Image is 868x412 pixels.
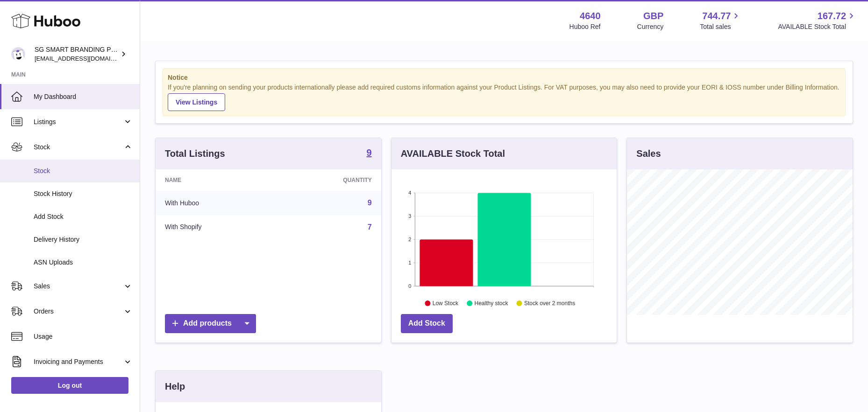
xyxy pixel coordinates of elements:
span: Stock [34,143,123,152]
strong: 9 [367,148,372,157]
a: 167.72 AVAILABLE Stock Total [778,10,857,31]
h3: AVAILABLE Stock Total [401,147,505,160]
div: Huboo Ref [569,22,601,31]
span: Sales [34,282,123,291]
span: Delivery History [34,235,133,244]
text: 1 [408,260,411,265]
text: Low Stock [433,300,459,307]
a: 744.77 Total sales [700,10,741,31]
span: ASN Uploads [34,258,133,267]
h3: Help [165,380,185,393]
a: Add Stock [401,314,453,333]
a: View Listings [168,93,225,111]
h3: Sales [636,147,661,160]
span: 167.72 [818,10,846,22]
h3: Total Listings [165,147,225,160]
span: My Dashboard [34,92,133,101]
a: Log out [11,377,128,394]
a: 9 [367,148,372,159]
span: Stock [34,167,133,175]
span: Total sales [700,22,741,31]
td: With Shopify [156,215,277,239]
span: AVAILABLE Stock Total [778,22,857,31]
text: 4 [408,190,411,196]
td: With Huboo [156,191,277,215]
a: Add products [165,314,256,333]
span: Stock History [34,189,133,198]
div: Currency [637,22,664,31]
div: SG SMART BRANDING PTE. LTD. [35,45,119,63]
span: Add Stock [34,212,133,221]
th: Quantity [277,169,381,191]
span: [EMAIL_ADDRESS][DOMAIN_NAME] [35,55,137,62]
strong: 4640 [580,10,601,22]
text: Healthy stock [474,300,508,307]
text: 3 [408,213,411,219]
img: uktopsmileshipping@gmail.com [11,47,25,61]
span: Usage [34,332,133,341]
a: 7 [368,223,372,231]
text: 0 [408,283,411,289]
span: Listings [34,118,123,126]
span: Orders [34,307,123,316]
text: 2 [408,237,411,242]
text: Stock over 2 months [524,300,575,307]
th: Name [156,169,277,191]
span: 744.77 [702,10,731,22]
span: Invoicing and Payments [34,357,123,366]
div: If you're planning on sending your products internationally please add required customs informati... [168,83,840,111]
strong: GBP [643,10,663,22]
a: 9 [368,199,372,207]
strong: Notice [168,73,840,82]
